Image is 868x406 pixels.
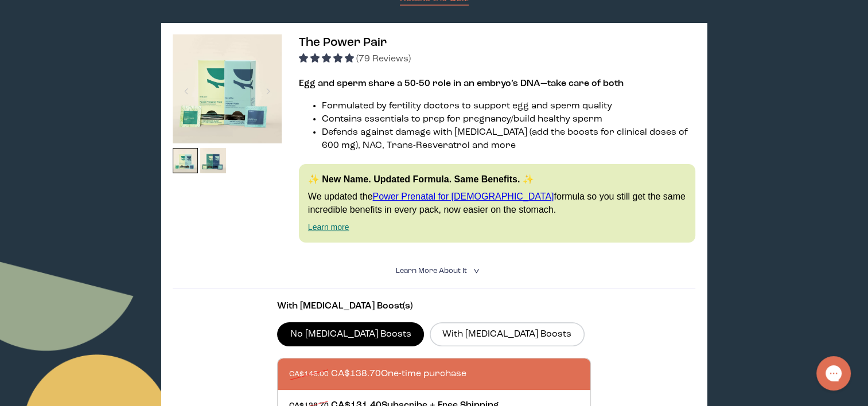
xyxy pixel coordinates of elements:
strong: Egg and sperm share a 50-50 role in an embryo’s DNA—take care of both [299,79,624,88]
span: Learn More About it [396,267,467,275]
summary: Learn More About it < [396,266,473,276]
a: Learn more [308,222,349,232]
label: No [MEDICAL_DATA] Boosts [277,322,424,346]
img: thumbnail image [200,148,226,174]
iframe: Gorgias live chat messenger [811,352,857,395]
img: thumbnail image [173,34,282,143]
li: Defends against damage with [MEDICAL_DATA] (add the boosts for clinical doses of 600 mg), NAC, Tr... [322,126,695,153]
p: We updated the formula so you still get the same incredible benefits in every pack, now easier on... [308,190,686,216]
i: < [470,268,481,274]
p: With [MEDICAL_DATA] Boost(s) [277,300,591,313]
span: (79 Reviews) [356,54,411,64]
li: Contains essentials to prep for pregnancy/build healthy sperm [322,113,695,126]
strong: ✨ New Name. Updated Formula. Same Benefits. ✨ [308,174,534,184]
span: 4.92 stars [299,54,356,64]
label: With [MEDICAL_DATA] Boosts [430,322,585,346]
li: Formulated by fertility doctors to support egg and sperm quality [322,100,695,113]
a: Power Prenatal for [DEMOGRAPHIC_DATA] [372,192,554,201]
span: The Power Pair [299,37,387,49]
img: thumbnail image [173,148,198,174]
